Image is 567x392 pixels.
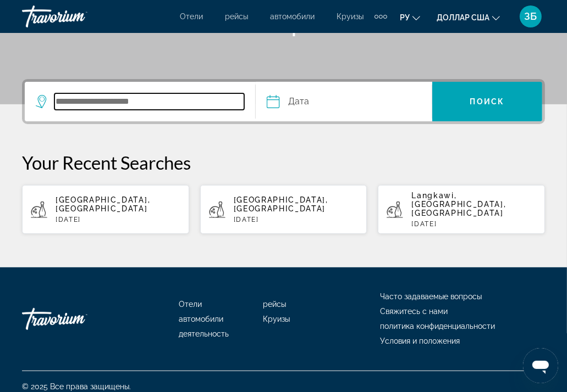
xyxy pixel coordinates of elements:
[380,292,482,301] a: Часто задаваемые вопросы
[437,9,500,25] button: Изменить валюту
[234,195,328,213] span: [GEOGRAPHIC_DATA], [GEOGRAPHIC_DATA]
[523,348,558,383] iframe: Кнопка запуска окна обмена сообщениями
[263,315,290,323] a: Круизы
[400,9,420,25] button: Изменить язык
[375,8,387,25] button: Дополнительные элементы навигации
[22,152,545,173] p: Your Recent Searches
[56,195,150,213] span: [GEOGRAPHIC_DATA], [GEOGRAPHIC_DATA]
[234,216,359,223] p: [DATE]
[267,82,431,121] button: ДатаDate
[400,13,410,22] font: ру
[378,184,545,234] button: Langkawi, [GEOGRAPHIC_DATA], [GEOGRAPHIC_DATA][DATE]
[179,300,202,309] a: Отели
[22,303,132,335] a: Иди домой
[56,216,180,223] p: [DATE]
[380,322,495,331] a: политика конфиденциальности
[411,220,536,228] p: [DATE]
[180,12,203,21] a: Отели
[200,184,367,234] button: [GEOGRAPHIC_DATA], [GEOGRAPHIC_DATA][DATE]
[380,307,448,316] a: Свяжитесь с нами
[22,382,131,391] font: © 2025 Все права защищены.
[225,12,248,21] a: рейсы
[22,2,132,31] a: Травориум
[470,97,505,106] span: Поиск
[270,12,315,21] a: автомобили
[22,184,189,234] button: [GEOGRAPHIC_DATA], [GEOGRAPHIC_DATA][DATE]
[525,10,537,22] font: ЗБ
[179,329,229,338] a: деятельность
[411,191,506,217] span: Langkawi, [GEOGRAPHIC_DATA], [GEOGRAPHIC_DATA]
[432,82,542,121] button: Search
[380,337,460,345] a: Условия и положения
[25,82,542,121] div: Search widget
[54,93,244,110] input: Search destination
[437,13,489,22] font: доллар США
[337,12,364,21] a: Круизы
[516,5,545,28] button: Меню пользователя
[179,315,224,323] a: автомобили
[263,300,286,309] a: рейсы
